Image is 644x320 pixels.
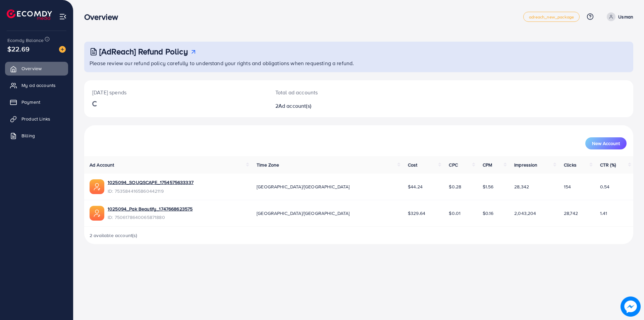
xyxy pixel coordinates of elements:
[408,162,418,168] span: Cost
[600,210,607,217] span: 1.41
[108,188,194,194] span: ID: 7535844165860442119
[278,102,311,109] span: Ad account(s)
[21,132,35,139] span: Billing
[90,232,138,239] span: 2 available account(s)
[483,162,492,168] span: CPM
[564,210,578,217] span: 28,742
[5,79,68,92] a: My ad accounts
[275,88,396,96] p: Total ad accounts
[7,44,30,54] span: $22.69
[5,112,68,126] a: Product Links
[90,206,104,221] img: ic-ads-acc.e4c84228.svg
[5,95,68,109] a: Payment
[59,13,67,20] img: menu
[59,46,66,53] img: image
[90,162,114,168] span: Ad Account
[275,103,396,109] h2: 2
[529,15,574,19] span: adreach_new_package
[604,12,633,21] a: Usman
[564,183,571,190] span: 154
[99,47,188,56] h3: [AdReach] Refund Policy
[618,13,633,21] p: Usman
[7,37,44,44] span: Ecomdy Balance
[21,116,50,122] span: Product Links
[483,183,494,190] span: $1.56
[84,12,123,22] h3: Overview
[257,162,279,168] span: Time Zone
[621,296,641,317] img: image
[514,210,536,217] span: 2,043,204
[449,183,461,190] span: $0.28
[108,179,194,186] a: 1025094_SOUQSCAPE_1754575633337
[600,183,610,190] span: 0.54
[408,210,425,217] span: $329.64
[108,214,193,221] span: ID: 7506178640065871880
[600,162,616,168] span: CTR (%)
[483,210,494,217] span: $0.16
[5,129,68,142] a: Billing
[449,210,461,217] span: $0.01
[7,9,52,20] img: logo
[564,162,577,168] span: Clicks
[592,141,620,146] span: New Account
[523,12,580,22] a: adreach_new_package
[449,162,458,168] span: CPC
[257,210,350,217] span: [GEOGRAPHIC_DATA]/[GEOGRAPHIC_DATA]
[585,137,627,149] button: New Account
[21,82,56,89] span: My ad accounts
[514,162,538,168] span: Impression
[90,59,629,67] p: Please review our refund policy carefully to understand your rights and obligations when requesti...
[257,183,350,190] span: [GEOGRAPHIC_DATA]/[GEOGRAPHIC_DATA]
[514,183,529,190] span: 28,342
[92,88,259,96] p: [DATE] spends
[5,62,68,75] a: Overview
[21,99,40,105] span: Payment
[108,205,193,212] a: 1025094_Pak Beautify_1747668623575
[21,65,42,72] span: Overview
[408,183,423,190] span: $44.24
[90,179,104,194] img: ic-ads-acc.e4c84228.svg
